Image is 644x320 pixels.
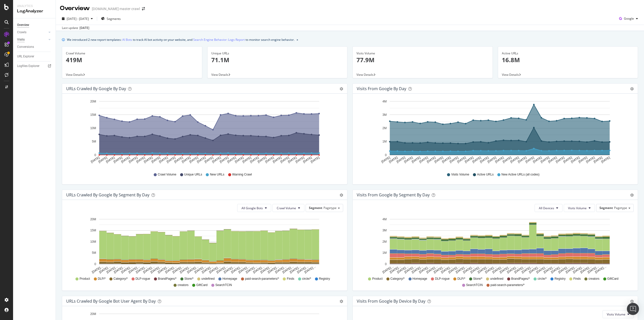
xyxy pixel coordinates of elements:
[568,206,587,210] span: Visits Volume
[624,16,634,21] span: Google
[272,156,282,164] text: [DATE]
[502,156,512,164] text: [DATE]
[17,54,52,59] a: URL Explorer
[158,156,169,164] text: [DATE]
[511,277,530,281] span: BrandPages/*
[66,98,341,168] svg: A chart.
[196,156,206,164] text: [DATE]
[66,216,341,274] div: A chart.
[479,156,489,164] text: [DATE]
[245,277,279,281] span: paid-search-parameters/*
[593,156,603,164] text: [DATE]
[487,156,497,164] text: [DATE]
[357,86,406,91] div: Visits from Google by day
[585,156,595,164] text: [DATE]
[602,310,634,318] button: Visits Volume
[539,206,554,210] span: All Devices
[554,277,566,281] span: Registry
[184,277,194,281] span: Store/*
[600,156,611,164] text: [DATE]
[242,156,252,164] text: [DATE]
[94,262,96,266] text: 0
[426,156,436,164] text: [DATE]
[211,56,344,64] p: 71.1M
[607,312,625,316] span: Visits Volume
[90,312,96,316] text: 20M
[113,156,123,164] text: [DATE]
[158,277,177,281] span: BrandPages/*
[17,37,47,42] a: Visits
[232,172,252,177] span: Warning Crawl
[357,98,632,168] div: A chart.
[413,277,427,281] span: Homepage
[92,251,96,255] text: 5M
[66,73,83,77] span: View Details
[382,140,387,144] text: 1M
[357,216,632,274] svg: A chart.
[449,156,459,164] text: [DATE]
[435,277,450,281] span: DLP-rogue
[215,283,232,287] span: SearchTCIN
[599,206,613,210] span: Segment
[17,22,29,28] div: Overview
[242,206,263,210] span: All Google Bots
[66,51,198,56] div: Crawl Volume
[382,218,387,221] text: 4M
[310,156,320,164] text: [DATE]
[617,15,640,23] button: Google
[302,277,311,281] span: circle/*
[404,156,414,164] text: [DATE]
[382,240,387,243] text: 2M
[564,204,595,212] button: Visits Volume
[340,87,343,91] div: gear
[295,36,299,43] button: close banner
[174,156,184,164] text: [DATE]
[90,240,96,243] text: 10M
[128,156,138,164] text: [DATE]
[466,283,483,287] span: SearchTCIN
[17,44,34,50] div: Conversions
[90,218,96,221] text: 20M
[17,44,52,50] a: Conversions
[573,277,581,281] span: Finds
[143,156,153,164] text: [DATE]
[356,56,489,64] p: 77.9M
[272,204,304,212] button: Crawl Volume
[382,113,387,117] text: 3M
[166,156,176,164] text: [DATE]
[319,277,330,281] span: Registry
[535,204,562,212] button: All Devices
[578,156,588,164] text: [DATE]
[120,156,131,164] text: [DATE]
[280,156,290,164] text: [DATE]
[555,156,565,164] text: [DATE]
[92,6,140,11] div: [DOMAIN_NAME] master crawl
[122,37,132,42] a: AI Bots
[502,56,634,64] p: 16.8M
[441,156,451,164] text: [DATE]
[457,156,467,164] text: [DATE]
[538,277,547,281] span: circle/*
[98,156,108,164] text: [DATE]
[295,156,305,164] text: [DATE]
[184,172,202,177] span: Unique URLs
[494,156,504,164] text: [DATE]
[17,8,52,14] div: LogAnalyzer
[204,156,214,164] text: [DATE]
[212,156,222,164] text: [DATE]
[17,63,52,69] a: Logfiles Explorer
[340,193,343,197] div: gear
[477,172,494,177] span: Active URLs
[563,156,573,164] text: [DATE]
[17,63,39,69] div: Logfiles Explorer
[388,156,398,164] text: [DATE]
[607,277,619,281] span: GiftCard
[201,277,215,281] span: undefined
[113,277,128,281] span: Category/*
[302,156,312,164] text: [DATE]
[67,17,89,21] span: [DATE] - [DATE]
[142,7,145,11] div: arrow-right-arrow-left
[99,15,123,23] button: Segments
[382,126,387,130] text: 2M
[356,51,489,56] div: Visits Volume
